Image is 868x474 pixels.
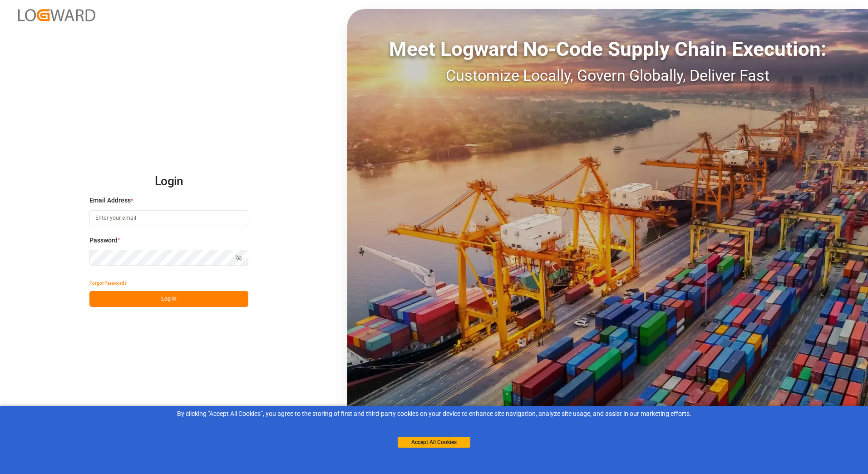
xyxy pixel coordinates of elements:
span: Email Address [89,196,131,205]
button: Log In [89,291,248,307]
img: Logward_new_orange.png [18,9,95,21]
div: Customize Locally, Govern Globally, Deliver Fast [347,64,868,87]
span: Password [89,236,118,245]
div: Meet Logward No-Code Supply Chain Execution: [347,34,868,64]
div: By clicking "Accept All Cookies”, you agree to the storing of first and third-party cookies on yo... [6,409,862,419]
input: Enter your email [89,210,248,226]
button: Accept All Cookies [398,437,470,448]
button: Forgot Password? [89,275,127,291]
h2: Login [89,167,248,196]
